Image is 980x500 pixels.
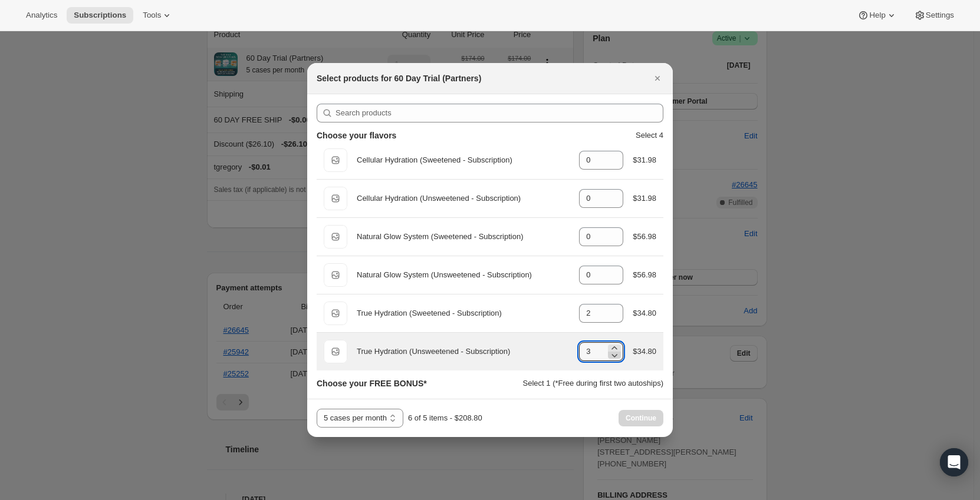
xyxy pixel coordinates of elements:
[357,154,570,166] div: Cellular Hydration (Sweetened - Subscription)
[907,7,961,24] button: Settings
[926,11,954,20] span: Settings
[869,11,885,20] span: Help
[336,104,663,122] input: Search products
[143,11,161,20] span: Tools
[633,154,656,166] div: $31.98
[357,269,570,281] div: Natural Glow System (Unsweetened - Subscription)
[317,72,481,84] h2: Select products for 60 Day Trial (Partners)
[633,307,656,319] div: $34.80
[136,7,180,24] button: Tools
[649,70,666,87] button: Close
[357,231,570,243] div: Natural Glow System (Sweetened - Subscription)
[940,448,968,476] div: Open Intercom Messenger
[357,193,570,204] div: Cellular Hydration (Unsweetened - Subscription)
[408,412,482,424] div: 6 of 5 items - $208.80
[633,269,656,281] div: $56.98
[26,11,57,20] span: Analytics
[67,7,133,24] button: Subscriptions
[523,378,663,389] p: Select 1 (*Free during first two autoships)
[317,130,396,141] h3: Choose your flavors
[850,7,904,24] button: Help
[357,346,570,357] div: True Hydration (Unsweetened - Subscription)
[317,378,427,389] h3: Choose your FREE BONUS*
[633,346,656,357] div: $34.80
[74,11,126,20] span: Subscriptions
[633,231,656,243] div: $56.98
[357,307,570,319] div: True Hydration (Sweetened - Subscription)
[19,7,64,24] button: Analytics
[636,130,663,141] p: Select 4
[633,193,656,204] div: $31.98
